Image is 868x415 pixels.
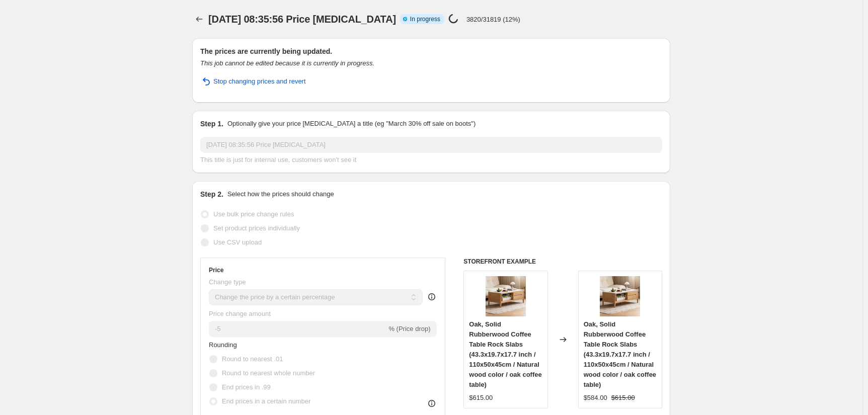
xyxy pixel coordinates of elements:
[213,210,294,218] span: Use bulk price change rules
[213,76,306,87] span: Stop changing prices and revert
[227,119,476,129] p: Optionally give your price [MEDICAL_DATA] a title (eg "March 30% off sale on boots")
[222,383,271,391] span: End prices in .99
[410,15,440,23] span: In progress
[584,393,607,403] div: $584.00
[213,238,262,246] span: Use CSV upload
[200,119,223,129] h2: Step 1.
[463,258,662,266] h6: STOREFRONT EXAMPLE
[209,341,237,349] span: Rounding
[584,320,656,388] span: Oak, Solid Rubberwood Coffee Table Rock Slabs (43.3х19.7х17.7 inch / 110х50х45cm / Natural wood c...
[213,224,300,232] span: Set product prices individually
[466,16,520,23] p: 3820/31819 (12%)
[611,393,635,403] strike: $615.00
[227,189,334,199] p: Select how the prices should change
[194,73,312,90] button: Stop changing prices and revert
[222,355,283,363] span: Round to nearest .01
[200,46,662,56] h2: The prices are currently being updated.
[222,397,310,405] span: End prices in a certain number
[222,369,315,377] span: Round to nearest whole number
[209,310,271,317] span: Price change amount
[469,393,493,403] div: $615.00
[600,276,640,316] img: 40_5c6222fa-41f3-49af-b1bb-6b7f431996aa_80x.png
[208,14,396,25] span: [DATE] 08:35:56 Price [MEDICAL_DATA]
[209,321,386,337] input: -15
[200,156,356,163] span: This title is just for internal use, customers won't see it
[209,266,223,274] h3: Price
[192,12,206,26] button: Price change jobs
[469,320,541,388] span: Oak, Solid Rubberwood Coffee Table Rock Slabs (43.3х19.7х17.7 inch / 110х50х45cm / Natural wood c...
[200,137,662,153] input: 30% off holiday sale
[486,276,526,316] img: 40_5c6222fa-41f3-49af-b1bb-6b7f431996aa_80x.png
[209,278,246,286] span: Change type
[200,59,374,67] i: This job cannot be edited because it is currently in progress.
[427,292,437,302] div: help
[388,325,430,333] span: % (Price drop)
[200,189,223,199] h2: Step 2.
